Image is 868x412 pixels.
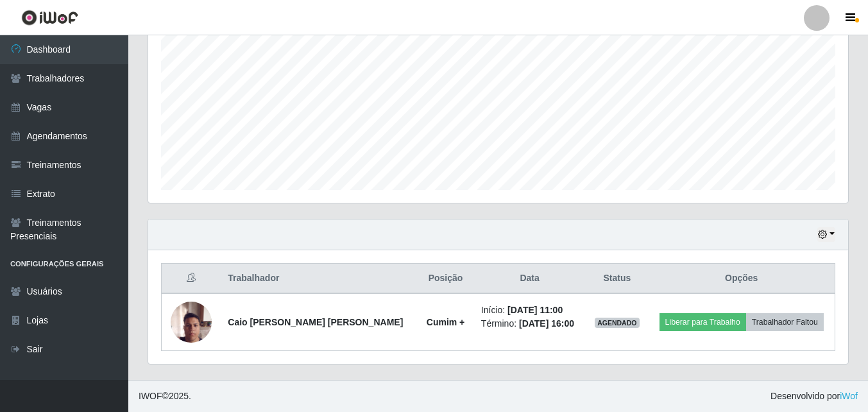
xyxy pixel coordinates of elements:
li: Início: [481,304,578,317]
th: Data [473,264,586,294]
time: [DATE] 16:00 [519,318,574,329]
li: Término: [481,317,578,330]
th: Status [586,264,648,294]
th: Opções [648,264,835,294]
img: 1755176015400.jpeg [171,295,212,349]
span: IWOF [139,391,162,401]
strong: Cumim + [427,317,465,327]
time: [DATE] 11:00 [507,305,563,315]
span: © 2025 . [139,390,191,403]
th: Trabalhador [220,264,418,294]
a: iWof [840,391,858,401]
strong: Caio [PERSON_NAME] [PERSON_NAME] [228,317,403,327]
span: Desenvolvido por [770,390,858,403]
span: AGENDADO [595,318,640,328]
th: Posição [418,264,473,294]
button: Liberar para Trabalho [660,313,746,331]
img: CoreUI Logo [21,10,78,26]
button: Trabalhador Faltou [746,313,824,331]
